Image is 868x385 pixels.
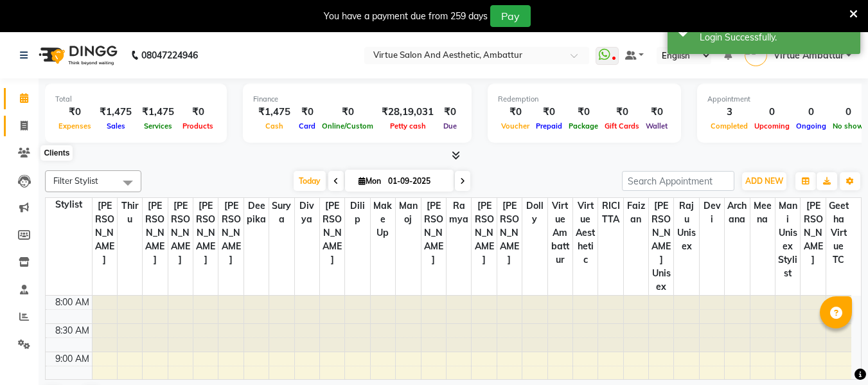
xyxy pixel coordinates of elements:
[472,198,496,268] span: [PERSON_NAME]
[674,198,698,255] span: Raju Unisex
[533,105,565,120] div: ₹0
[829,121,867,130] span: No show
[345,198,369,228] span: Dilip
[118,198,142,228] span: Thiru
[624,198,648,228] span: Faizan
[801,198,825,268] span: [PERSON_NAME]
[642,121,671,130] span: Wallet
[622,171,734,191] input: Search Appointment
[775,198,800,282] span: Mani Unisex Stylist
[396,198,420,228] span: Manoj
[244,198,269,228] span: Deepika
[179,121,217,130] span: Products
[751,105,793,120] div: 0
[490,5,531,27] button: Pay
[94,105,137,120] div: ₹1,475
[498,94,671,105] div: Redemption
[447,198,471,228] span: Ramya
[745,176,783,186] span: ADD NEW
[193,198,218,268] span: [PERSON_NAME]
[793,105,829,120] div: 0
[725,198,749,228] span: Archana
[707,94,867,105] div: Appointment
[53,324,92,337] div: 8:30 AM
[53,296,92,309] div: 8:00 AM
[498,121,533,130] span: Voucher
[498,105,533,120] div: ₹0
[40,145,73,161] div: Clients
[295,198,319,228] span: Divya
[355,176,384,186] span: Mon
[253,105,296,120] div: ₹1,475
[319,105,376,120] div: ₹0
[53,175,98,186] span: Filter Stylist
[319,121,376,130] span: Online/Custom
[387,121,429,130] span: Petty cash
[707,121,751,130] span: Completed
[269,198,294,228] span: Surya
[533,121,565,130] span: Prepaid
[548,198,572,268] span: Virtue Ambattur
[700,198,724,228] span: Devi
[700,31,851,44] div: Login Successfully.
[296,121,319,130] span: Card
[642,105,671,120] div: ₹0
[742,172,786,190] button: ADD NEW
[103,121,128,130] span: Sales
[793,121,829,130] span: Ongoing
[750,198,775,228] span: Meena
[262,121,287,130] span: Cash
[55,121,94,130] span: Expenses
[384,172,448,191] input: 2025-09-01
[179,105,217,120] div: ₹0
[294,171,326,191] span: Today
[522,198,547,228] span: Dolly
[320,198,344,268] span: [PERSON_NAME]
[601,121,642,130] span: Gift Cards
[829,105,867,120] div: 0
[826,198,851,268] span: Geetha Virtue TC
[573,198,598,268] span: Virtue Aesthetic
[143,198,167,268] span: [PERSON_NAME]
[141,37,198,73] b: 08047224946
[93,198,117,268] span: [PERSON_NAME]
[598,198,623,228] span: RICITTA
[137,105,179,120] div: ₹1,475
[371,198,395,241] span: Make up
[440,121,460,130] span: Due
[168,198,193,268] span: [PERSON_NAME]
[707,105,751,120] div: 3
[218,198,243,268] span: [PERSON_NAME]
[565,121,601,130] span: Package
[745,44,767,66] img: Virtue Ambattur
[774,49,844,62] span: Virtue Ambattur
[497,198,522,268] span: [PERSON_NAME]
[46,198,92,211] div: Stylist
[421,198,446,268] span: [PERSON_NAME]
[55,105,94,120] div: ₹0
[53,352,92,366] div: 9:00 AM
[33,37,121,73] img: logo
[751,121,793,130] span: Upcoming
[439,105,461,120] div: ₹0
[141,121,175,130] span: Services
[253,94,461,105] div: Finance
[296,105,319,120] div: ₹0
[55,94,217,105] div: Total
[649,198,673,295] span: [PERSON_NAME] Unisex
[565,105,601,120] div: ₹0
[376,105,439,120] div: ₹28,19,031
[601,105,642,120] div: ₹0
[324,10,488,23] div: You have a payment due from 259 days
